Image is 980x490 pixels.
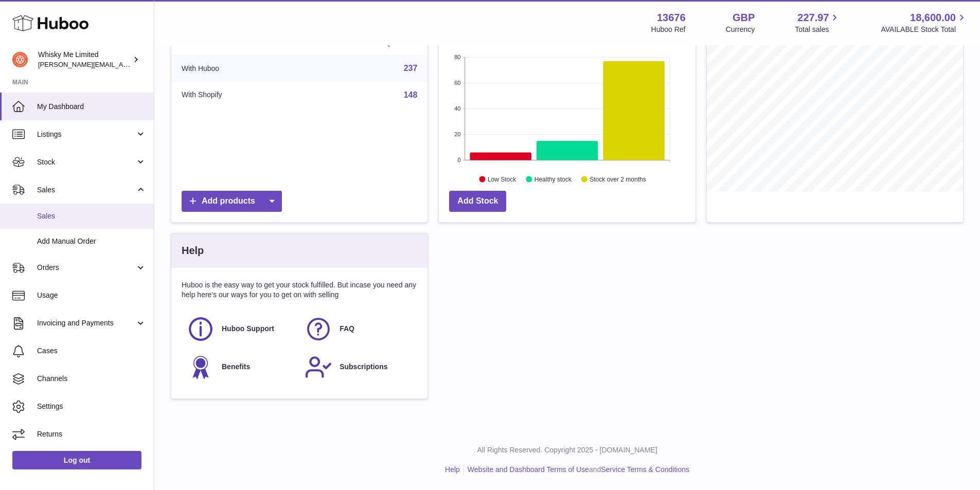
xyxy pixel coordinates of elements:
[534,175,572,183] text: Healthy stock
[37,402,146,411] span: Settings
[182,280,417,300] p: Huboo is the easy way to get your stock fulfilled. But incase you need any help here's our ways f...
[37,429,146,439] span: Returns
[651,25,686,34] div: Huboo Ref
[37,263,135,273] span: Orders
[305,353,412,381] a: Subscriptions
[37,211,146,221] span: Sales
[881,11,968,34] a: 18,600.00 AVAILABLE Stock Total
[187,315,294,343] a: Huboo Support
[38,50,131,69] div: Whisky Me Limited
[340,324,354,334] span: FAQ
[449,191,506,212] a: Add Stock
[163,445,972,455] p: All Rights Reserved. Copyright 2025 - [DOMAIN_NAME]
[37,291,146,300] span: Usage
[445,465,460,474] a: Help
[455,80,461,86] text: 60
[795,11,841,34] a: 227.97 Total sales
[340,362,387,372] span: Subscriptions
[37,102,146,112] span: My Dashboard
[12,52,28,67] img: frances@whiskyshop.com
[37,237,146,246] span: Add Manual Order
[455,131,461,137] text: 20
[601,465,689,474] a: Service Terms & Conditions
[171,55,310,82] td: With Huboo
[37,346,146,356] span: Cases
[37,185,135,195] span: Sales
[38,60,206,68] span: [PERSON_NAME][EMAIL_ADDRESS][DOMAIN_NAME]
[657,11,686,25] strong: 13676
[726,25,755,34] div: Currency
[37,130,135,139] span: Listings
[488,175,516,183] text: Low Stock
[733,11,755,25] strong: GBP
[910,11,956,25] span: 18,600.00
[404,64,418,72] a: 237
[222,324,274,334] span: Huboo Support
[455,105,461,112] text: 40
[37,374,146,384] span: Channels
[187,353,294,381] a: Benefits
[37,157,135,167] span: Stock
[305,315,412,343] a: FAQ
[881,25,968,34] span: AVAILABLE Stock Total
[795,25,841,34] span: Total sales
[464,465,689,475] li: and
[182,191,282,212] a: Add products
[182,244,204,258] h3: Help
[404,90,418,99] a: 148
[458,157,461,163] text: 0
[171,82,310,108] td: With Shopify
[468,465,589,474] a: Website and Dashboard Terms of Use
[12,451,141,469] a: Log out
[222,362,250,372] span: Benefits
[797,11,829,25] span: 227.97
[37,318,135,328] span: Invoicing and Payments
[590,175,646,183] text: Stock over 2 months
[455,54,461,60] text: 80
